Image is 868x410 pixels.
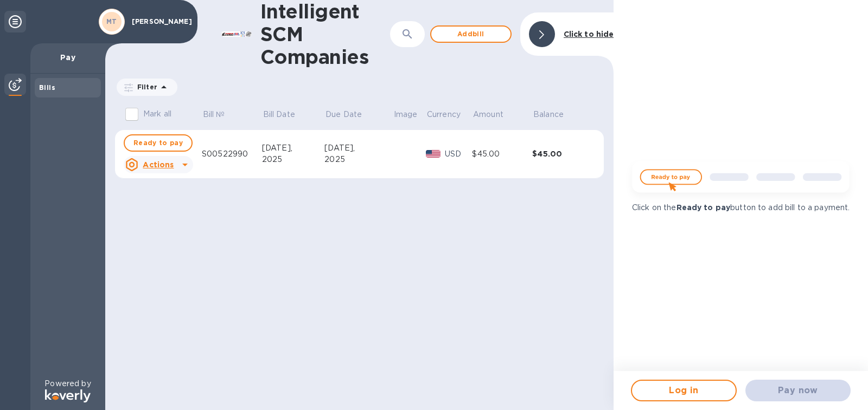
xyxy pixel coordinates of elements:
[473,109,518,120] span: Amount
[143,108,171,120] p: Mark all
[143,160,174,169] u: Actions
[203,109,225,120] p: Bill №
[132,18,186,25] p: [PERSON_NAME]
[263,109,309,120] span: Bill Date
[564,30,614,38] b: Click to hide
[325,109,362,120] p: Due Date
[631,380,736,401] button: Log in
[632,202,850,213] p: Click on the button to add bill to a payment.
[440,28,502,41] span: Add bill
[426,150,441,158] img: USD
[324,142,393,154] div: [DATE],
[44,378,91,389] p: Powered by
[133,82,157,92] p: Filter
[124,134,193,152] button: Ready to pay
[39,52,97,63] p: Pay
[262,142,324,154] div: [DATE],
[133,136,183,149] span: Ready to pay
[427,109,461,120] p: Currency
[203,109,239,120] span: Bill №
[394,109,418,120] p: Image
[533,109,578,120] span: Balance
[445,148,473,160] p: USD
[324,154,393,165] div: 2025
[325,109,376,120] span: Due Date
[676,203,731,212] b: Ready to pay
[641,384,726,397] span: Log in
[39,83,55,92] b: Bills
[473,109,503,120] p: Amount
[263,109,295,120] p: Bill Date
[430,25,512,43] button: Addbill
[262,154,324,165] div: 2025
[472,148,532,160] div: $45.00
[533,109,564,120] p: Balance
[45,389,91,402] img: Logo
[532,148,592,159] div: $45.00
[202,148,262,160] div: S00522990
[106,17,117,25] b: MT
